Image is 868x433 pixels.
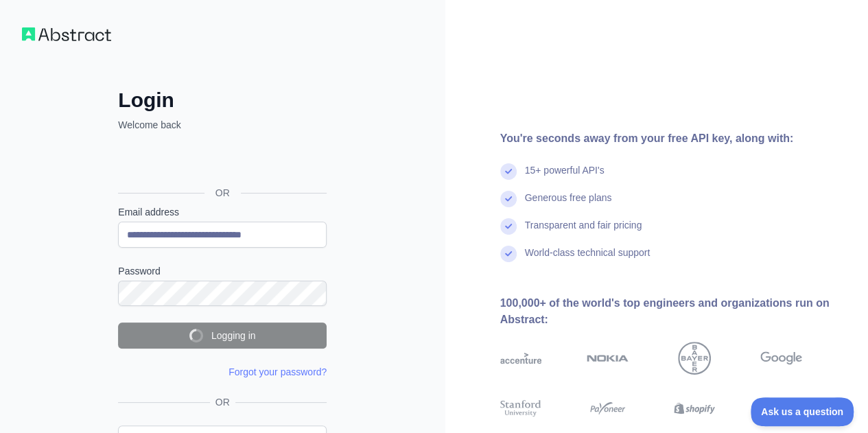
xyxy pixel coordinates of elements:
[204,186,241,200] span: OR
[587,398,629,419] img: payoneer
[500,191,517,207] img: check mark
[210,395,235,409] span: OR
[500,398,542,419] img: stanford university
[674,398,716,419] img: shopify
[118,264,327,278] label: Password
[760,342,802,375] img: google
[118,205,327,219] label: Email address
[678,342,711,375] img: bayer
[228,366,327,377] a: Forgot your password?
[525,191,612,218] div: Generous free plans
[500,163,517,180] img: check mark
[500,342,542,375] img: accenture
[118,118,327,132] p: Welcome back
[500,218,517,235] img: check mark
[500,130,847,147] div: You're seconds away from your free API key, along with:
[118,88,327,113] h2: Login
[587,342,629,375] img: nokia
[22,27,111,41] img: Workflow
[525,246,650,273] div: World-class technical support
[118,323,327,349] button: Logging in
[111,147,331,177] iframe: Sign in with Google Button
[525,218,642,246] div: Transparent and fair pricing
[500,295,847,328] div: 100,000+ of the world's top engineers and organizations run on Abstract:
[500,246,517,262] img: check mark
[525,163,605,191] div: 15+ powerful API's
[751,397,854,426] iframe: Toggle Customer Support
